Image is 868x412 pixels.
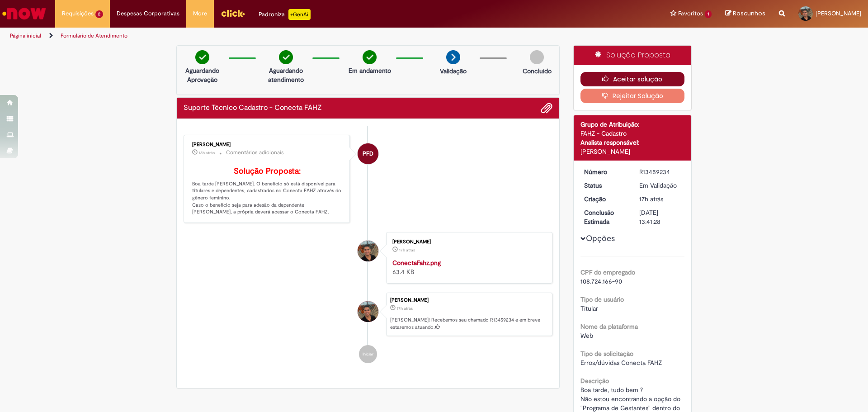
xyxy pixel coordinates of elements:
[733,9,765,18] span: Rascunhos
[221,6,245,20] img: click_logo_yellow_360x200.png
[259,9,311,20] div: Padroniza
[580,277,622,285] span: 108.724.166-90
[358,241,378,261] div: Rodrigo Silva Passos
[199,150,215,156] time: 28/08/2025 17:17:41
[192,142,343,147] div: [PERSON_NAME]
[541,102,552,114] button: Adicionar anexos
[184,104,322,112] h2: Suporte Técnico Cadastro - Conecta FAHZ Histórico de tíquete
[580,304,598,313] span: Titular
[580,350,633,358] b: Tipo de solicitação
[10,32,41,39] a: Página inicial
[180,66,224,84] p: Aguardando Aprovação
[397,306,413,311] time: 28/08/2025 16:41:25
[580,331,593,340] span: Web
[288,9,311,20] p: +GenAi
[390,298,547,303] div: [PERSON_NAME]
[1,5,47,23] img: ServiceNow
[577,194,633,204] dt: Criação
[392,239,543,245] div: [PERSON_NAME]
[639,167,681,176] div: R13459234
[363,143,373,165] span: PFD
[523,66,552,76] p: Concluído
[678,9,703,18] span: Favoritos
[580,268,635,276] b: CPF do empregado
[580,89,685,103] button: Rejeitar Solução
[725,9,765,18] a: Rascunhos
[705,10,712,18] span: 1
[62,9,94,18] span: Requisições
[234,166,301,176] b: Solução Proposta:
[392,259,441,267] a: ConectaFahz.png
[580,72,685,86] button: Aceitar solução
[192,167,343,216] p: Boa tarde [PERSON_NAME]. O beneficio só está disponível para titulares e dependentes, cadastrados...
[193,9,207,18] span: More
[363,50,377,64] img: check-circle-green.png
[397,306,413,311] span: 17h atrás
[95,10,103,18] span: 2
[279,50,293,64] img: check-circle-green.png
[639,181,681,190] div: Em Validação
[580,295,624,303] b: Tipo de usuário
[639,195,663,203] span: 17h atrás
[264,66,308,84] p: Aguardando atendimento
[580,359,662,367] span: Erros/dúvidas Conecta FAHZ
[392,258,543,276] div: 63.4 KB
[358,143,378,164] div: Paloma Freire De Castro Oliveira
[580,377,609,385] b: Descrição
[580,129,685,138] div: FAHZ - Cadastro
[399,247,415,253] time: 28/08/2025 16:41:18
[349,66,391,75] p: Em andamento
[390,317,547,331] p: [PERSON_NAME]! Recebemos seu chamado R13459234 e em breve estaremos atuando.
[117,9,179,18] span: Despesas Corporativas
[580,120,685,129] div: Grupo de Atribuição:
[639,195,663,203] time: 28/08/2025 16:41:25
[580,138,685,147] div: Analista responsável:
[580,322,638,331] b: Nome da plataforma
[61,32,127,39] a: Formulário de Atendimento
[816,9,861,17] span: [PERSON_NAME]
[574,46,692,65] div: Solução Proposta
[399,247,415,253] span: 17h atrás
[577,167,633,176] dt: Número
[226,149,284,156] small: Comentários adicionais
[199,150,215,156] span: 16h atrás
[577,181,633,190] dt: Status
[639,208,681,226] div: [DATE] 13:41:28
[7,28,572,44] ul: Trilhas de página
[446,50,460,64] img: arrow-next.png
[184,293,552,336] li: Rodrigo Silva Passos
[580,147,685,156] div: [PERSON_NAME]
[530,50,544,64] img: img-circle-grey.png
[195,50,209,64] img: check-circle-green.png
[358,301,378,322] div: Rodrigo Silva Passos
[440,66,467,76] p: Validação
[639,194,681,204] div: 28/08/2025 16:41:25
[577,208,633,226] dt: Conclusão Estimada
[184,126,552,372] ul: Histórico de tíquete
